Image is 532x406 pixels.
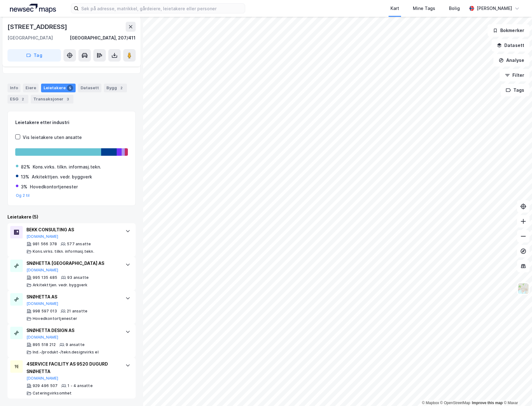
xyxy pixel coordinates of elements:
[33,342,56,347] div: 895 518 212
[21,163,30,171] div: 82%
[33,275,57,280] div: 995 135 485
[26,327,119,334] div: SNØHETTA DESIGN AS
[31,95,73,104] div: Transaksjoner
[67,85,73,91] div: 5
[33,163,101,171] div: Kons.virks. tilkn. informasj.tekn.
[10,4,56,13] img: logo.a4113a55bc3d86da70a041830d287a7e.svg
[7,213,136,221] div: Leietakere (5)
[104,84,127,92] div: Bygg
[501,84,530,96] button: Tags
[21,173,29,181] div: 13%
[67,242,91,247] div: 577 ansatte
[118,85,124,91] div: 2
[32,173,92,181] div: Arkitekttjen. vedr. byggverk
[67,309,87,314] div: 21 ansatte
[26,335,58,340] button: [DOMAIN_NAME]
[66,342,85,347] div: 9 ansatte
[33,383,58,388] div: 929 496 507
[500,69,530,81] button: Filter
[15,119,128,126] div: Leietakere etter industri
[68,383,93,388] div: 1 - 4 ansatte
[7,95,28,104] div: ESG
[67,275,89,280] div: 93 ansatte
[21,183,27,191] div: 3%
[33,350,99,355] div: Ind.-/produkt-/tekn.designvirks el
[390,5,399,12] div: Kart
[33,316,77,321] div: Hovedkontortjenester
[33,309,57,314] div: 998 597 013
[33,283,88,288] div: Arkitekttjen. vedr. byggverk
[30,183,78,191] div: Hovedkontortjenester
[26,234,58,239] button: [DOMAIN_NAME]
[422,401,439,405] a: Mapbox
[477,5,512,12] div: [PERSON_NAME]
[79,4,245,13] input: Søk på adresse, matrikkel, gårdeiere, leietakere eller personer
[517,283,529,294] img: Z
[7,49,61,62] button: Tag
[23,134,82,141] div: Vis leietakere uten ansatte
[41,84,76,92] div: Leietakere
[26,376,58,381] button: [DOMAIN_NAME]
[449,5,460,12] div: Bolig
[26,301,58,306] button: [DOMAIN_NAME]
[70,34,136,42] div: [GEOGRAPHIC_DATA], 207/411
[472,401,503,405] a: Improve this map
[7,22,68,32] div: [STREET_ADDRESS]
[7,84,21,92] div: Info
[26,360,119,375] div: 4SERVICE FACILITY AS 9520 DUGURD SNØHETTA
[493,54,530,67] button: Analyse
[65,96,71,102] div: 3
[7,34,53,42] div: [GEOGRAPHIC_DATA]
[488,24,530,37] button: Bokmerker
[16,193,30,198] button: Og 2 til
[26,226,119,233] div: BEKK CONSULTING AS
[26,293,119,301] div: SNØHETTA AS
[23,84,39,92] div: Eiere
[33,242,57,247] div: 981 566 378
[26,268,58,273] button: [DOMAIN_NAME]
[33,391,72,396] div: Cateringvirksomhet
[33,249,94,254] div: Kons.virks. tilkn. informasj.tekn.
[440,401,470,405] a: OpenStreetMap
[78,84,101,92] div: Datasett
[492,39,530,52] button: Datasett
[413,5,435,12] div: Mine Tags
[501,376,532,406] iframe: Chat Widget
[26,260,119,267] div: SNØHETTA [GEOGRAPHIC_DATA] AS
[20,96,26,102] div: 2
